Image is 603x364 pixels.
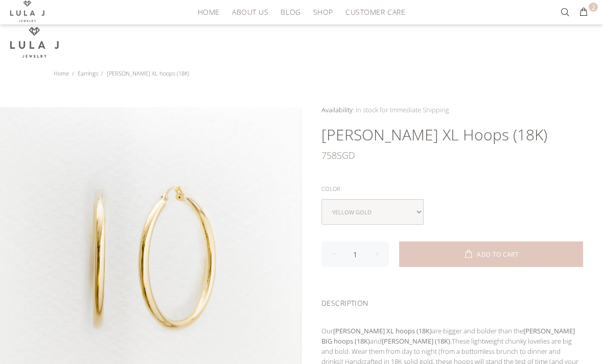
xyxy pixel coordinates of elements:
strong: (18K) [416,326,432,335]
span: HOME [198,8,220,16]
span: [PERSON_NAME] XL hoops (18K) [107,69,189,77]
div: SGD [321,145,583,165]
a: Blog [274,4,307,20]
span: ADD TO CART [477,252,519,258]
div: Color: [321,182,583,196]
span: Availability: [321,105,354,114]
a: Home [54,69,69,77]
a: Customer Care [339,4,405,20]
b: [PERSON_NAME] XL hoops [333,326,415,335]
div: DESCRIPTION [321,285,583,318]
button: ADD TO CART [399,241,583,267]
a: HOME [192,4,226,20]
a: About Us [226,4,274,20]
a: Earrings [78,69,98,77]
strong: [PERSON_NAME] (18K) [382,336,450,346]
button: 2 [574,4,593,20]
span: Customer Care [345,8,405,16]
span: Blog [281,8,300,16]
span: 758 [321,145,337,165]
span: In stock for Immediate Shipping [356,105,449,114]
a: Shop [307,4,339,20]
span: Shop [313,8,333,16]
span: About Us [232,8,268,16]
h1: [PERSON_NAME] XL hoops (18K) [321,125,583,145]
a: [PERSON_NAME] (18K). [382,336,452,346]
